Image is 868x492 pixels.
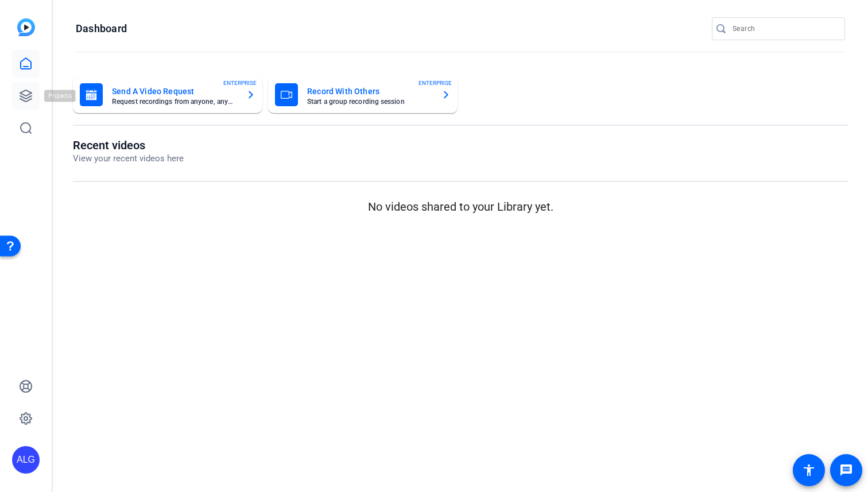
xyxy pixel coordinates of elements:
input: Search [733,22,836,36]
img: blue-gradient.svg [17,18,35,36]
span: ENTERPRISE [223,79,257,87]
button: Record With OthersStart a group recording sessionENTERPRISE [268,76,458,113]
h1: Recent videos [73,138,184,152]
p: View your recent videos here [73,152,184,165]
mat-card-subtitle: Request recordings from anyone, anywhere [112,98,237,105]
p: No videos shared to your Library yet. [73,198,848,215]
h1: Dashboard [76,22,127,36]
div: Projects [44,89,80,103]
span: ENTERPRISE [418,79,452,87]
mat-icon: message [839,463,853,477]
mat-card-subtitle: Start a group recording session [307,98,432,105]
mat-icon: accessibility [802,463,816,477]
mat-card-title: Send A Video Request [112,84,237,98]
button: Send A Video RequestRequest recordings from anyone, anywhereENTERPRISE [73,76,262,113]
mat-card-title: Record With Others [307,84,432,98]
div: ALG [12,446,40,474]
